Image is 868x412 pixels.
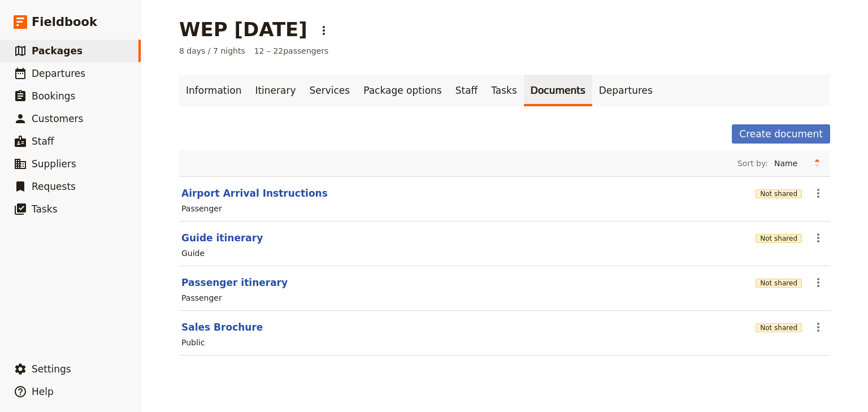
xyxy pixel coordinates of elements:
[769,155,809,172] select: Sort by:
[248,75,302,106] a: Itinerary
[32,90,75,102] span: Bookings
[809,184,828,203] button: Actions
[592,75,659,106] a: Departures
[809,273,828,292] button: Actions
[181,203,222,214] div: Passenger
[179,75,248,106] a: Information
[181,292,222,303] div: Passenger
[254,45,329,57] span: 12 – 22 passengers
[181,276,288,289] button: Passenger itinerary
[32,45,83,57] span: Packages
[181,320,263,334] button: Sales Brochure
[179,45,245,57] span: 8 days / 7 nights
[181,248,205,259] div: Guide
[32,203,58,215] span: Tasks
[524,75,592,106] a: Documents
[809,228,828,248] button: Actions
[32,158,76,170] span: Suppliers
[357,75,448,106] a: Package options
[32,181,76,192] span: Requests
[756,323,802,332] button: Not shared
[32,113,83,124] span: Customers
[314,21,333,40] button: Actions
[756,234,802,243] button: Not shared
[32,363,71,375] span: Settings
[809,318,828,337] button: Actions
[179,18,307,41] h1: WEP [DATE]
[303,75,357,106] a: Services
[181,231,263,245] button: Guide itinerary
[32,68,85,79] span: Departures
[181,337,205,348] div: Public
[449,75,485,106] a: Staff
[756,189,802,198] button: Not shared
[737,158,768,169] span: Sort by:
[484,75,524,106] a: Tasks
[181,187,328,200] button: Airport Arrival Instructions
[32,14,97,31] span: Fieldbook
[732,124,830,144] button: Create document
[32,386,54,397] span: Help
[756,279,802,288] button: Not shared
[809,155,826,172] button: Change sort direction
[32,136,54,147] span: Staff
